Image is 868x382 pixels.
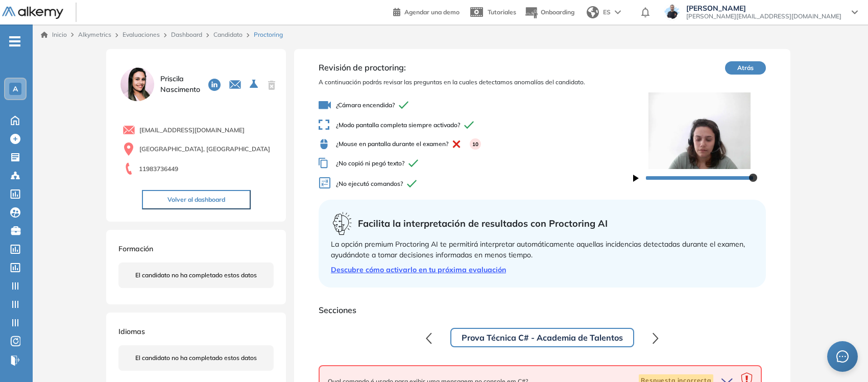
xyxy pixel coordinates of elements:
[171,31,202,38] a: Dashboard
[470,138,481,150] div: 10
[331,239,754,260] div: La opción premium Proctoring AI te permitirá interpretar automáticamente aquellas incidencias det...
[139,145,270,154] span: [GEOGRAPHIC_DATA], [GEOGRAPHIC_DATA]
[139,164,178,174] span: 11983736449
[541,8,574,16] span: Onboarding
[331,265,754,275] a: Descubre cómo activarlo en tu próxima evaluación
[2,7,63,19] img: Logo
[319,158,633,169] span: ¿No copió ni pegó texto?
[615,10,621,14] img: arrow
[603,8,611,17] span: ES
[725,61,766,75] button: Atrás
[160,74,200,95] span: Priscila Nascimento
[319,61,633,74] span: Revisión de proctoring:
[404,8,460,16] span: Agendar una demo
[9,40,20,42] i: -
[836,350,849,363] span: message
[587,6,599,18] img: world
[41,30,67,39] a: Inicio
[246,75,264,93] button: Seleccione la evaluación activa
[393,5,460,17] a: Agendar una demo
[524,2,574,23] button: Onboarding
[118,244,153,253] span: Formación
[634,331,636,344] div: .
[135,353,257,363] span: El candidato no ha completado estos datos
[319,304,766,316] span: Secciones
[118,65,156,103] img: PROFILE_MENU_LOGO_USER
[13,85,18,93] span: A
[319,120,633,130] span: ¿Modo pantalla completa siempre activado?
[488,8,516,16] span: Tutoriales
[319,138,633,150] span: ¿Mouse en pantalla durante el examen?
[319,177,633,192] span: ¿No ejecutó comandos?
[142,190,251,209] button: Volver al dashboard
[319,99,633,111] span: ¿Cámara encendida?
[213,31,243,38] a: Candidato
[139,126,245,135] span: [EMAIL_ADDRESS][DOMAIN_NAME]
[358,217,608,230] span: Facilita la interpretación de resultados con Proctoring AI
[254,30,283,39] span: Proctoring
[118,327,145,336] span: Idiomas
[78,31,111,38] span: Alkymetrics
[686,4,841,12] span: [PERSON_NAME]
[123,31,160,38] a: Evaluaciones
[319,78,633,87] span: A continuación podrás revisar las preguntas en la cuales detectamos anomalías del candidato.
[686,12,841,20] span: [PERSON_NAME][EMAIL_ADDRESS][DOMAIN_NAME]
[135,271,257,280] span: El candidato no ha completado estos datos
[450,328,634,347] button: Prova Técnica C# - Academia de Talentos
